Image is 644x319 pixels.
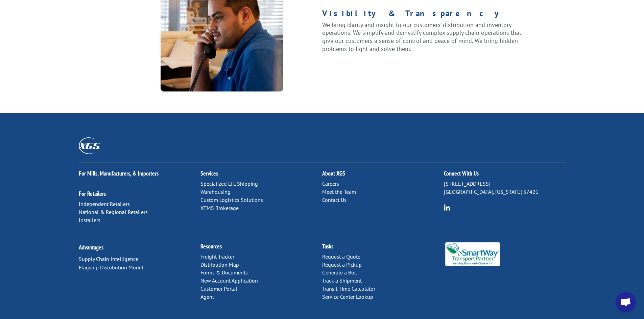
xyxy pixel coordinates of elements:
img: group-6 [444,204,450,211]
a: Flagship Distribution Model [79,264,143,271]
a: Supply Chain Intelligence [79,256,138,262]
a: Independent Retailers [79,201,130,207]
a: For Retailers [79,190,106,197]
a: Distribution Map [200,261,239,268]
a: Specialized LTL Shipping [200,180,258,187]
a: Meet the Team [322,188,356,195]
a: Resources [200,242,222,250]
a: About XGS [322,169,345,177]
h2: Tasks [322,243,444,253]
img: Smartway_Logo [444,242,502,266]
a: Careers [322,180,339,187]
h1: Visibility & Transparency [322,9,523,21]
a: Custom Logistics Solutions [200,196,263,203]
div: Open chat [616,292,636,312]
a: Request a Pickup [322,261,362,268]
p: We bring clarity and insight to our customers’ distribution and inventory operations. We simplify... [322,21,523,53]
a: New Account Application [200,277,258,284]
a: Freight Tracker [200,253,234,260]
a: For Mills, Manufacturers, & Importers [79,169,159,177]
a: Forms & Documents [200,269,248,276]
h2: Connect With Us [444,170,566,180]
a: Contact Us [322,196,347,203]
a: Track a Shipment [322,277,362,284]
a: XTMS Brokerage [200,205,239,211]
a: National & Regional Retailers [79,209,148,215]
a: Agent [200,293,214,300]
a: Warehousing [200,188,231,195]
a: Transit Time Calculator [322,285,375,292]
p: [STREET_ADDRESS] [GEOGRAPHIC_DATA], [US_STATE] 37421 [444,180,566,196]
img: XGS_Logos_ALL_2024_All_White [79,137,100,154]
a: Service Center Lookup [322,293,373,300]
a: Customer Portal [200,285,237,292]
a: Advantages [79,243,103,251]
a: Installers [79,217,100,223]
a: Generate a BoL [322,269,357,276]
a: Request a Quote [322,253,360,260]
a: Services [200,169,218,177]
